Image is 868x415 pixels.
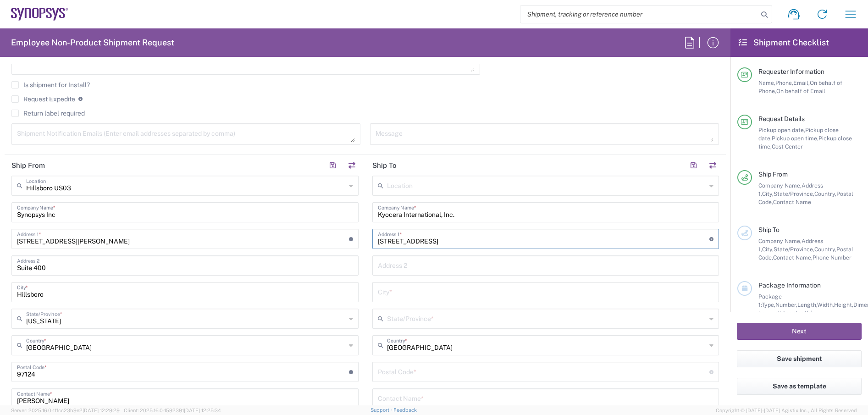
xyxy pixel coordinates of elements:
[184,408,221,413] span: [DATE] 12:25:34
[737,323,862,340] button: Next
[11,110,85,117] label: Return label required
[775,301,797,308] span: Number,
[83,408,120,413] span: [DATE] 12:29:29
[775,79,793,86] span: Phone,
[773,199,811,205] span: Contact Name
[11,408,120,413] span: Server: 2025.16.0-1ffcc23b9e2
[758,182,802,189] span: Company Name,
[758,282,821,289] span: Package Information
[758,79,775,86] span: Name,
[737,350,862,367] button: Save shipment
[758,171,788,178] span: Ship From
[762,301,775,308] span: Type,
[758,293,782,308] span: Package 1:
[11,161,45,170] h2: Ship From
[797,301,817,308] span: Length,
[758,115,805,122] span: Request Details
[758,68,824,75] span: Requester Information
[739,37,829,48] h2: Shipment Checklist
[793,79,810,86] span: Email,
[772,135,818,142] span: Pickup open time,
[762,190,774,197] span: City,
[814,190,836,197] span: Country,
[11,95,75,103] label: Request Expedite
[774,246,814,253] span: State/Province,
[773,254,813,261] span: Contact Name,
[758,127,805,133] span: Pickup open date,
[124,408,221,413] span: Client: 2025.16.0-1592391
[772,143,803,150] span: Cost Center
[817,301,834,308] span: Width,
[776,88,825,94] span: On behalf of Email
[774,190,814,197] span: State/Province,
[762,246,774,253] span: City,
[370,407,393,413] a: Support
[737,378,862,395] button: Save as template
[834,301,853,308] span: Height,
[813,254,851,261] span: Phone Number
[758,226,780,233] span: Ship To
[814,246,836,253] span: Country,
[11,81,90,89] label: Is shipment for Install?
[758,238,802,244] span: Company Name,
[372,161,397,170] h2: Ship To
[11,37,174,48] h2: Employee Non-Product Shipment Request
[393,407,417,413] a: Feedback
[716,406,857,415] span: Copyright © [DATE]-[DATE] Agistix Inc., All Rights Reserved
[520,6,758,23] input: Shipment, tracking or reference number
